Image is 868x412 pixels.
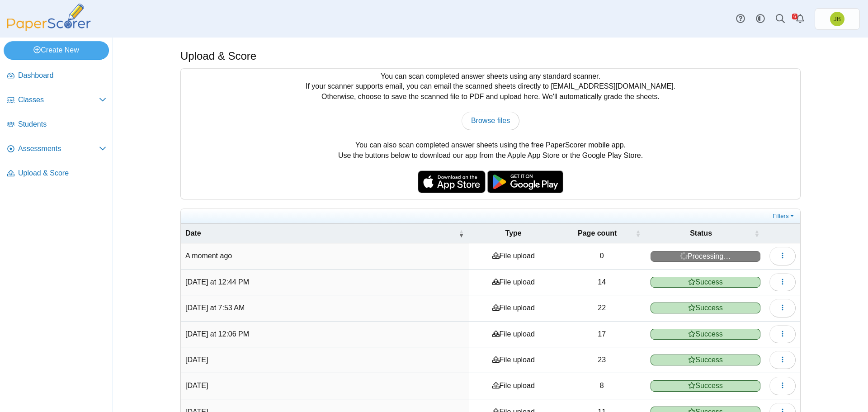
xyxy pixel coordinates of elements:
[790,9,810,29] a: Alerts
[651,329,760,340] span: Success
[4,138,110,160] a: Assessments
[469,270,557,295] td: File upload
[185,382,208,389] time: Aug 6, 2025 at 12:43 PM
[557,243,646,269] td: 0
[185,304,245,312] time: Aug 13, 2025 at 7:53 AM
[18,168,106,178] span: Upload & Score
[458,224,464,243] span: Date : Activate to remove sorting
[770,212,798,221] a: Filters
[469,347,557,373] td: File upload
[557,322,646,347] td: 17
[834,16,841,22] span: Joel Boyd
[462,112,519,130] a: Browse files
[471,117,510,124] span: Browse files
[18,95,99,105] span: Classes
[505,229,522,237] span: Type
[4,163,110,185] a: Upload & Score
[4,65,110,87] a: Dashboard
[557,270,646,295] td: 14
[185,278,249,286] time: Aug 14, 2025 at 12:44 PM
[4,4,94,31] img: PaperScorer
[185,356,208,364] time: Aug 6, 2025 at 4:02 PM
[651,251,760,262] span: Processing…
[181,69,800,199] div: You can scan completed answer sheets using any standard scanner. If your scanner supports email, ...
[754,224,759,243] span: Status : Activate to sort
[469,243,557,269] td: File upload
[557,347,646,373] td: 23
[18,144,99,154] span: Assessments
[651,277,760,288] span: Success
[487,170,563,193] img: google-play-badge.png
[418,170,486,193] img: apple-store-badge.svg
[469,295,557,321] td: File upload
[469,373,557,399] td: File upload
[651,355,760,365] span: Success
[18,119,106,129] span: Students
[4,41,109,59] a: Create New
[180,48,256,64] h1: Upload & Score
[635,224,641,243] span: Page count : Activate to sort
[4,114,110,136] a: Students
[4,25,94,33] a: PaperScorer
[18,71,106,81] span: Dashboard
[830,12,844,26] span: Joel Boyd
[4,90,110,111] a: Classes
[557,373,646,399] td: 8
[185,229,201,237] span: Date
[578,229,617,237] span: Page count
[185,252,232,260] time: Aug 14, 2025 at 3:18 PM
[815,8,860,30] a: Joel Boyd
[557,295,646,321] td: 22
[690,229,712,237] span: Status
[651,303,760,313] span: Success
[469,322,557,347] td: File upload
[185,330,249,338] time: Aug 12, 2025 at 12:06 PM
[651,380,760,391] span: Success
